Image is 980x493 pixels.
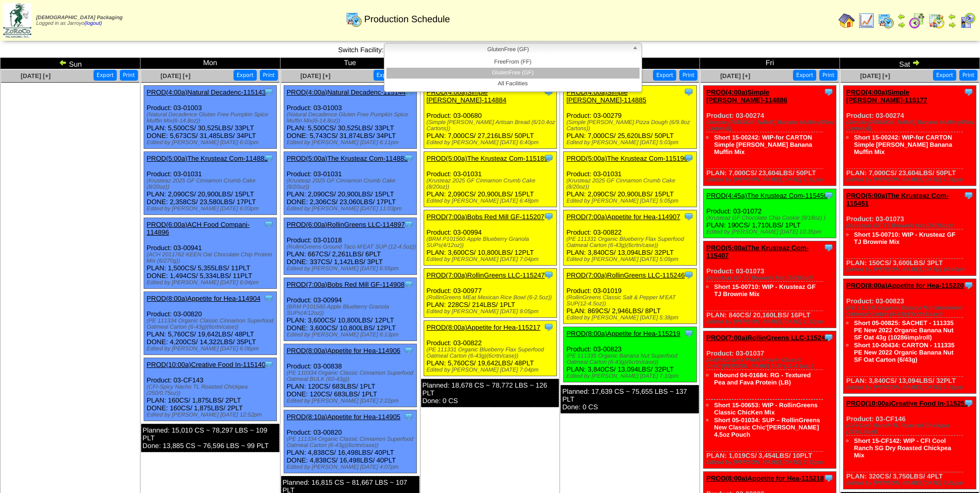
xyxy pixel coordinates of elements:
[59,58,67,67] img: arrowleft.gif
[823,242,834,253] img: Tooltip
[427,309,556,315] div: Edited by [PERSON_NAME] [DATE] 9:05pm
[147,384,276,396] div: (CFI-Spicy Nacho TL Roasted Chickpea (250/0.75oz))
[284,218,416,275] div: Product: 03-01018 PLAN: 667CS / 2,261LBS / 6PLT DONE: 337CS / 1,142LBS / 3PLT
[1,58,141,69] td: Sun
[284,278,416,341] div: Product: 03-00994 PLAN: 3,600CS / 10,800LBS / 12PLT DONE: 3,600CS / 10,800LBS / 12PLT
[683,328,694,338] img: Tooltip
[566,295,696,307] div: (RollinGreens Classic Salt & Pepper M'EAT SUP(12-4.5oz))
[141,424,279,452] div: Planned: 15,010 CS ~ 78,297 LBS ~ 109 PLT Done: 13,885 CS ~ 76,596 LBS ~ 99 PLT
[963,190,974,201] img: Tooltip
[427,323,540,331] a: PROD(8:00a)Appetite for Hea-115217
[427,347,556,359] div: (PE 111331 Organic Blueberry Flax Superfood Oatmeal Carton (6-43g)(6crtn/case))
[144,358,276,421] div: Product: 03-CF143 PLAN: 160CS / 1,875LBS / 2PLT DONE: 160CS / 1,875LBS / 2PLT
[427,155,548,162] a: PROD(5:00a)The Krusteaz Com-115189
[720,72,750,80] span: [DATE] [+]
[147,206,276,212] div: Edited by [PERSON_NAME] [DATE] 6:03pm
[263,359,274,369] img: Tooltip
[543,211,554,222] img: Tooltip
[287,347,400,355] a: PROD(8:00a)Appetite for Hea-114906
[263,219,274,229] img: Tooltip
[948,12,956,21] img: arrowleft.gif
[844,279,976,394] div: Product: 03-00823 PLAN: 3,840CS / 13,094LBS / 32PLT
[823,87,834,97] img: Tooltip
[36,15,122,21] span: [DEMOGRAPHIC_DATA] Packaging
[427,213,545,221] a: PROD(7:00a)Bobs Red Mill GF-115207
[704,241,836,328] div: Product: 03-01073 PLAN: 840CS / 20,160LBS / 16PLT
[374,70,397,81] button: Export
[301,72,331,80] a: [DATE] [+]
[566,119,696,132] div: (Simple [PERSON_NAME] Pizza Dough (6/9.8oz Cartons))
[147,318,276,330] div: (PE 111334 Organic Classic Cinnamon Superfood Oatmeal Carton (6-43g)(6crtn/case))
[386,68,640,79] li: GlutenFree (GF)
[403,153,414,163] img: Tooltip
[854,231,956,245] a: Short 15-00710: WIP - Krusteaz GF TJ Brownie Mix
[284,410,416,473] div: Product: 03-00820 PLAN: 4,838CS / 16,498LBS / 40PLT DONE: 4,838CS / 16,498LBS / 40PLT
[287,304,416,316] div: (BRM P101560 Apple Blueberry Granola SUPs(4/12oz))
[854,134,952,156] a: Short 15-00242: WIP-for CARTON Simple [PERSON_NAME] Banana Muffin Mix
[386,79,640,89] li: All Facilities
[287,244,416,250] div: (RollinGreens Ground Taco M'EAT SUP (12-4.5oz))
[683,153,694,163] img: Tooltip
[388,43,628,56] span: GlutenFree (GF)
[21,72,51,80] a: [DATE] [+]
[714,402,818,416] a: Short 15-00653: WIP - RollinGreens Classic ChicKen Mix
[147,295,260,302] a: PROD(8:00a)Appetite for Hea-114904
[683,87,694,97] img: Tooltip
[287,413,400,421] a: PROD(8:10a)Appetite for Hea-114905
[284,152,416,215] div: Product: 03-01031 PLAN: 2,090CS / 20,900LBS / 15PLT DONE: 2,306CS / 23,060LBS / 17PLT
[823,190,834,201] img: Tooltip
[838,12,855,29] img: home.gif
[386,57,640,68] li: FreeFrom (FF)
[840,58,980,69] td: Sat
[714,372,811,386] a: Inbound 04-01684: RG - Textured Pea and Fava Protein (LB)
[566,315,696,321] div: Edited by [PERSON_NAME] [DATE] 5:38pm
[706,119,836,132] div: (Simple [PERSON_NAME] Banana Muffin (6/9oz Cartons))
[427,271,545,279] a: PROD(7:00a)RollinGreens LLC-115247
[427,236,556,249] div: (BRM P101560 Apple Blueberry Granola SUPs(4/12oz))
[287,464,416,470] div: Edited by [PERSON_NAME] [DATE] 4:07pm
[287,436,416,449] div: (PE 111334 Organic Classic Cinnamon Superfood Oatmeal Carton (6-43g)(6crtn/case))
[147,88,266,96] a: PROD(4:00a)Natural Decadenc-115143
[543,322,554,332] img: Tooltip
[427,295,556,301] div: (RollinGreens MEat Mexican Rice Bowl (6-2.5oz))
[147,112,276,124] div: (Natural Decadence Gluten Free Pumpkin Spice Muffin Mix(6-14.8oz))
[706,275,836,281] div: (Krusteaz GF TJ Brownie Mix (24/16oz))
[823,332,834,343] img: Tooltip
[424,210,556,266] div: Product: 03-00994 PLAN: 3,600CS / 10,800LBS / 12PLT
[793,70,816,81] button: Export
[706,88,787,104] a: PROD(4:00a)Simple [PERSON_NAME]-114886
[147,178,276,190] div: (Krusteaz 2025 GF Cinnamon Crumb Cake (8/20oz))
[147,155,268,162] a: PROD(5:00a)The Krusteaz Com-114882
[897,12,906,21] img: arrowleft.gif
[846,223,976,229] div: (Krusteaz GF TJ Brownie Mix (24/16oz))
[566,353,696,365] div: (PE 111335 Organic Banana Nut Superfood Oatmeal Carton (6-43g)(6crtn/case))
[287,88,406,96] a: PROD(4:00a)Natural Decadenc-115144
[566,140,696,146] div: Edited by [PERSON_NAME] [DATE] 5:03pm
[36,15,122,26] span: Logged in as Jarroyo
[564,327,696,382] div: Product: 03-00823 PLAN: 3,840CS / 13,094LBS / 32PLT
[653,70,676,81] button: Export
[147,140,276,146] div: Edited by [PERSON_NAME] [DATE] 6:03pm
[823,473,834,483] img: Tooltip
[683,211,694,222] img: Tooltip
[287,155,408,162] a: PROD(5:00a)The Krusteaz Com-114883
[858,12,875,29] img: line_graph.gif
[287,221,405,228] a: PROD(6:00a)RollinGreens LLC-114897
[427,198,556,204] div: Edited by [PERSON_NAME] [DATE] 6:48pm
[287,398,416,404] div: Edited by [PERSON_NAME] [DATE] 2:22pm
[860,72,890,80] a: [DATE] [+]
[706,244,808,259] a: PROD(5:00a)The Krusteaz Com-115407
[846,267,976,273] div: Edited by [PERSON_NAME] [DATE] 10:40pm
[147,346,276,352] div: Edited by [PERSON_NAME] [DATE] 6:06pm
[234,70,257,81] button: Export
[280,58,420,69] td: Tue
[878,12,894,29] img: calendarprod.gif
[564,86,696,149] div: Product: 03-00279 PLAN: 7,000CS / 25,620LBS / 50PLT
[706,229,836,235] div: Edited by [PERSON_NAME] [DATE] 10:35pm
[144,86,276,149] div: Product: 03-01003 PLAN: 5,500CS / 30,525LBS / 33PLT DONE: 5,673CS / 31,485LBS / 34PLT
[287,140,416,146] div: Edited by [PERSON_NAME] [DATE] 6:11pm
[928,12,945,29] img: calendarinout.gif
